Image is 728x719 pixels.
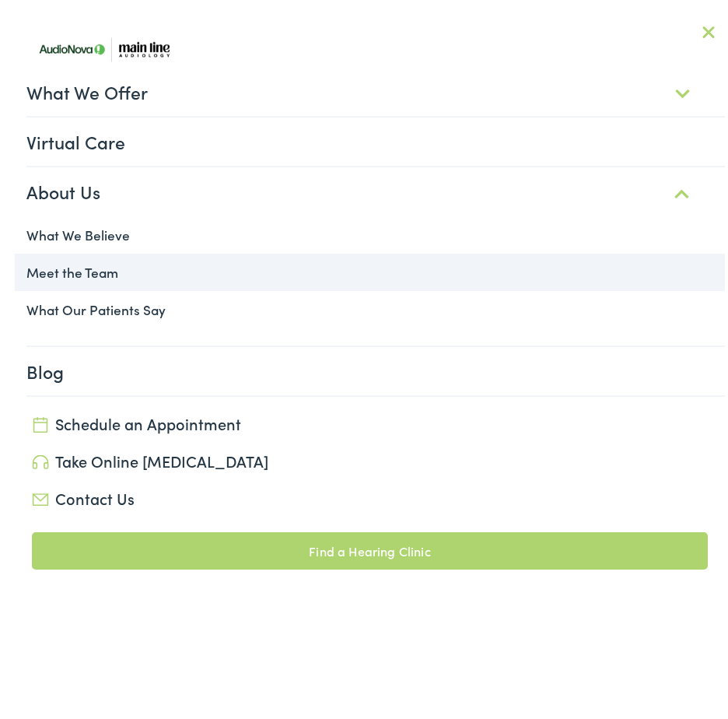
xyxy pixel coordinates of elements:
a: Virtual Care [26,112,725,160]
img: utility icon [32,412,49,427]
a: Find a Hearing Clinic [32,527,708,564]
a: About Us [26,162,725,210]
a: What We Believe [15,211,725,248]
a: Contact Us [32,482,708,503]
a: Meet the Team [15,248,725,286]
a: Blog [26,342,725,390]
a: What We Offer [26,62,725,110]
img: utility icon [32,449,49,464]
a: Schedule an Appointment [32,407,708,429]
a: What Our Patients Say [15,286,725,323]
img: utility icon [32,488,49,500]
a: Take Online [MEDICAL_DATA] [32,444,708,466]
